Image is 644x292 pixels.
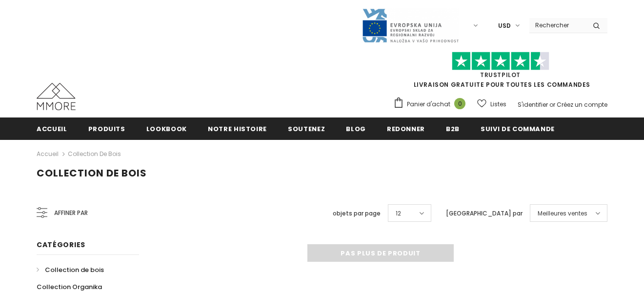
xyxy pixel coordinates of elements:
[549,100,555,109] span: or
[446,124,460,134] span: B2B
[37,124,67,134] span: Accueil
[88,124,125,134] span: Produits
[88,117,125,139] a: Produits
[333,209,381,218] label: objets par page
[393,97,470,112] a: Panier d'achat 0
[54,208,88,218] span: Affiner par
[37,83,76,110] img: Cas MMORE
[480,71,521,79] a: TrustPilot
[208,124,267,134] span: Notre histoire
[37,148,59,160] a: Accueil
[45,265,104,274] span: Collection de bois
[407,99,450,109] span: Panier d'achat
[37,282,102,292] span: Collection Organika
[346,117,366,139] a: Blog
[452,52,549,71] img: Faites confiance aux étoiles pilotes
[498,21,511,31] span: USD
[446,117,460,139] a: B2B
[362,8,459,43] img: Javni Razpis
[529,18,585,32] input: Search Site
[346,124,366,134] span: Blog
[362,21,459,29] a: Javni Razpis
[518,100,548,109] a: S'identifier
[481,124,555,134] span: Suivi de commande
[37,261,104,278] a: Collection de bois
[146,124,187,134] span: Lookbook
[387,124,425,134] span: Redonner
[477,96,506,113] a: Listes
[37,240,85,250] span: Catégories
[446,209,523,218] label: [GEOGRAPHIC_DATA] par
[481,117,555,139] a: Suivi de commande
[37,166,147,180] span: Collection de bois
[68,150,121,158] a: Collection de bois
[387,117,425,139] a: Redonner
[557,100,607,109] a: Créez un compte
[454,98,465,109] span: 0
[393,56,607,89] span: LIVRAISON GRATUITE POUR TOUTES LES COMMANDES
[538,209,587,218] span: Meilleures ventes
[288,117,325,139] a: soutenez
[396,209,401,218] span: 12
[288,124,325,134] span: soutenez
[490,99,506,109] span: Listes
[208,117,267,139] a: Notre histoire
[37,117,67,139] a: Accueil
[146,117,187,139] a: Lookbook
